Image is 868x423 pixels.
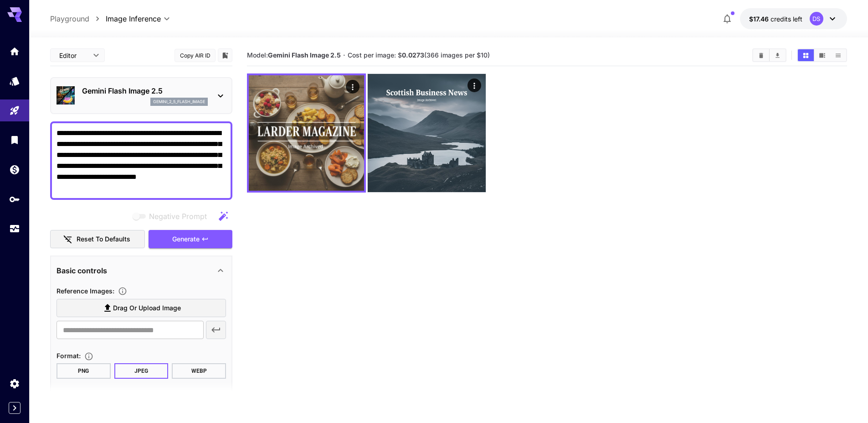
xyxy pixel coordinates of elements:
span: Format : [56,352,81,360]
div: Basic controls [56,260,226,282]
div: Models [9,75,20,87]
div: Playground [9,105,20,116]
div: Show images in grid viewShow images in video viewShow images in list view [797,48,847,62]
img: Z [249,75,364,191]
img: 2Q== [368,74,486,192]
button: Clear Images [753,49,769,61]
label: Drag or upload image [56,299,226,318]
button: Add to library [221,50,229,61]
button: PNG [56,363,111,379]
div: Home [9,46,20,57]
div: Clear ImagesDownload All [752,48,786,62]
button: Generate [149,230,232,249]
div: $17.46134 [749,14,802,24]
p: gemini_2_5_flash_image [153,99,205,105]
button: Copy AIR ID [175,49,216,62]
button: Choose the file format for the output image. [81,352,97,361]
div: Actions [346,80,360,94]
span: Generate [172,234,200,245]
div: Wallet [9,164,20,175]
span: Image Inference [106,13,161,24]
button: Upload a reference image to guide the result. This is needed for Image-to-Image or Inpainting. Su... [114,287,131,296]
span: Negative Prompt [149,211,207,222]
button: Show images in list view [830,49,846,61]
button: Expand sidebar [9,402,21,414]
a: Playground [50,13,89,24]
b: 0.0273 [402,51,424,59]
span: Drag or upload image [113,303,181,314]
span: Model: [247,51,341,59]
div: Gemini Flash Image 2.5gemini_2_5_flash_image [56,82,226,110]
div: DS [810,12,823,26]
span: Editor [59,51,87,60]
div: API Keys [9,193,20,205]
nav: breadcrumb [50,13,106,24]
div: Actions [467,78,481,92]
div: Library [9,134,20,146]
div: Usage [9,223,20,235]
button: Download All [770,49,786,61]
button: JPEG [114,363,169,379]
p: Basic controls [56,265,107,276]
p: Gemini Flash Image 2.5 [82,85,208,96]
span: credits left [770,15,802,23]
span: Cost per image: $ (366 images per $10) [348,51,490,59]
button: WEBP [172,363,226,379]
button: Show images in video view [814,49,830,61]
p: · [343,50,345,61]
button: Reset to defaults [50,230,145,249]
span: $17.46 [749,15,770,23]
span: Reference Images : [56,287,114,295]
button: Show images in grid view [798,49,814,61]
button: $17.46134DS [740,8,847,29]
span: Negative prompts are not compatible with the selected model. [131,210,214,222]
div: Settings [9,378,20,389]
b: Gemini Flash Image 2.5 [268,51,341,59]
